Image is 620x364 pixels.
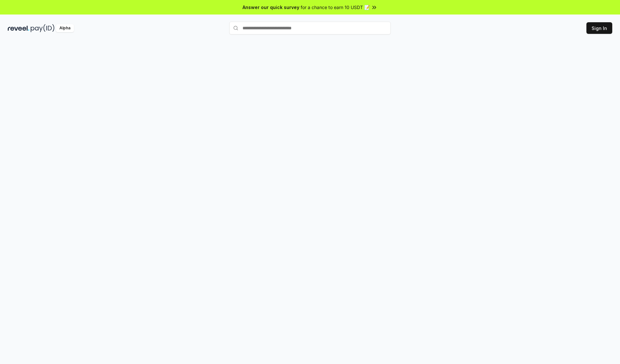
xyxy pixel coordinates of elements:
span: Answer our quick survey [243,4,299,11]
div: Alpha [56,24,74,32]
button: Sign In [586,22,612,34]
img: reveel_dark [8,24,29,32]
img: pay_id [31,24,55,32]
span: for a chance to earn 10 USDT 📝 [301,4,370,11]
